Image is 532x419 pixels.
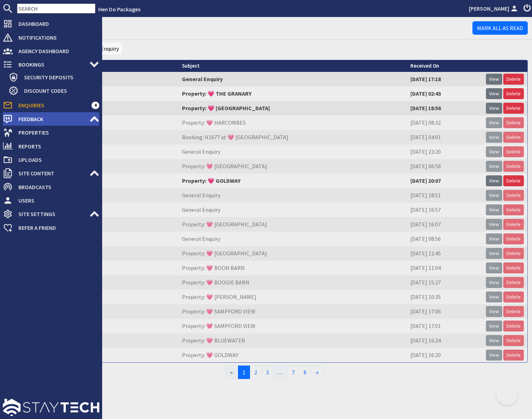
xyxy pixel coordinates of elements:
[178,232,406,246] td: General Enquiry
[3,100,99,111] a: Enquiries 4
[92,102,99,109] span: 4
[407,145,482,159] td: [DATE] 23:20
[178,246,406,261] td: Property: 💗 [GEOGRAPHIC_DATA]
[178,174,406,188] td: Property: 💗 GOLDWAY
[503,117,524,128] a: Delete
[486,233,502,244] a: View
[407,261,482,275] td: [DATE] 11:04
[503,74,524,85] a: Delete
[486,277,502,288] a: View
[89,45,119,52] a: New Enquiry
[299,366,311,379] a: 8
[407,304,482,319] td: [DATE] 17:06
[407,72,482,86] td: [DATE] 17:18
[178,188,406,203] td: General Enquiry
[250,366,262,379] a: 2
[13,18,99,29] span: Dashboard
[407,130,482,145] td: [DATE] 04:01
[13,59,89,70] span: Bookings
[13,45,99,57] span: Agency Dashboard
[178,261,406,275] td: Property: 💗 BOON BARN
[3,141,99,152] a: Reports
[407,159,482,174] td: [DATE] 06:58
[178,72,406,86] td: General Enquiry
[13,100,92,111] span: Enquiries
[13,181,99,193] span: Broadcasts
[178,60,406,72] th: Subject
[407,246,482,261] td: [DATE] 12:45
[9,85,99,96] a: Discount Codes
[178,101,406,115] td: Property: 💗 [GEOGRAPHIC_DATA]
[18,85,99,96] span: Discount Codes
[486,103,502,114] a: View
[503,161,524,172] a: Delete
[178,115,406,130] td: Property: 💗 HARCOMBES
[407,188,482,203] td: [DATE] 18:51
[178,275,406,290] td: Property: 💗 BOOGIE BARN
[13,127,99,138] span: Properties
[407,203,482,217] td: [DATE] 16:57
[13,195,99,206] span: Users
[486,146,502,157] a: View
[407,232,482,246] td: [DATE] 08:56
[13,113,89,125] span: Feedback
[486,74,502,85] a: View
[178,319,406,333] td: Property: 💗 SAMPFORD VIEW
[407,115,482,130] td: [DATE] 08:32
[178,145,406,159] td: General Enquiry
[486,350,502,361] a: View
[13,141,99,152] span: Reports
[407,319,482,333] td: [DATE] 17:01
[178,130,406,145] td: Booking: H1677 at 💗 [GEOGRAPHIC_DATA]
[503,219,524,230] a: Delete
[486,88,502,99] a: View
[407,86,482,101] td: [DATE] 02:43
[3,18,99,29] a: Dashboard
[503,146,524,157] a: Delete
[17,4,95,13] input: SEARCH
[178,86,406,101] td: Property: 💗 THE GRANARY
[486,335,502,346] a: View
[503,277,524,288] a: Delete
[503,321,524,332] a: Delete
[3,399,99,416] img: staytech_l_w-4e588a39d9fa60e82540d7cfac8cfe4b7147e857d3e8dbdfbd41c59d52db0ec4.svg
[98,6,140,13] a: Hen Do Packages
[311,366,323,379] a: →
[486,117,502,128] a: View
[486,248,502,259] a: View
[503,262,524,273] a: Delete
[178,333,406,348] td: Property: 💗 BLUEWATER
[407,290,482,304] td: [DATE] 10:35
[287,366,299,379] a: 7
[503,248,524,259] a: Delete
[486,321,502,332] a: View
[3,127,99,138] a: Properties
[407,333,482,348] td: [DATE] 16:24
[503,204,524,215] a: Delete
[407,348,482,362] td: [DATE] 16:20
[503,88,524,99] a: Delete
[497,384,518,405] iframe: Toggle Customer Support
[486,306,502,317] a: View
[503,233,524,244] a: Delete
[3,181,99,193] a: Broadcasts
[503,175,524,186] a: Delete
[18,72,99,83] span: Security Deposits
[503,103,524,114] a: Delete
[486,204,502,215] a: View
[407,275,482,290] td: [DATE] 15:27
[13,154,99,165] span: Uploads
[9,72,99,83] a: Security Deposits
[178,203,406,217] td: General Enquiry
[407,101,482,115] td: [DATE] 18:56
[472,21,528,35] a: Mark All As Read
[503,350,524,361] a: Delete
[503,306,524,317] a: Delete
[3,154,99,165] a: Uploads
[13,222,99,233] span: Refer a Friend
[13,208,89,220] span: Site Settings
[407,60,482,72] th: Received On
[13,168,89,179] span: Site Content
[3,32,99,43] a: Notifications
[238,366,250,379] span: 1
